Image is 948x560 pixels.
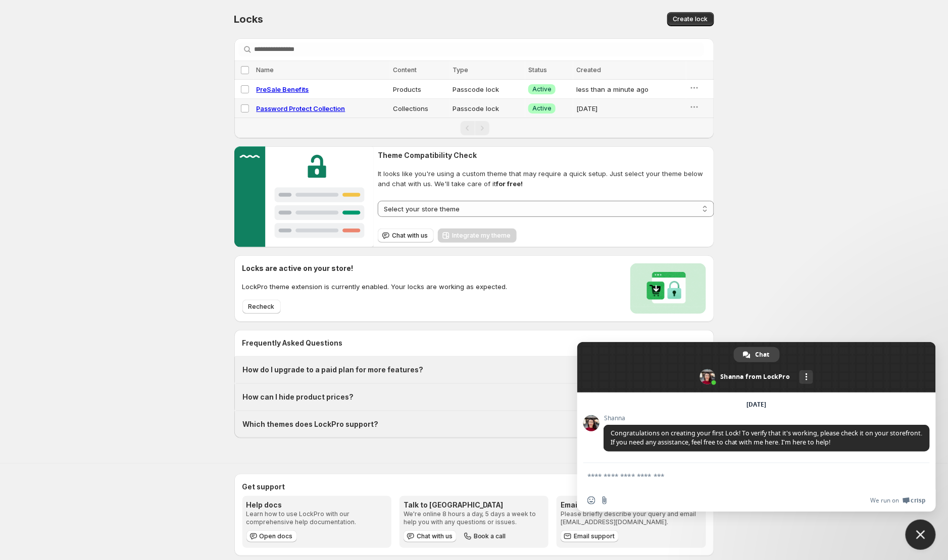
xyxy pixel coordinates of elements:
[243,365,424,375] h1: How do I upgrade to a paid plan for more features?
[734,347,780,362] div: Chat
[234,118,714,138] nav: Pagination
[242,282,508,292] p: LockPro theme extension is currently enabled. Your locks are working as expected.
[390,99,450,118] td: Collections
[587,496,595,505] span: Insert an emoji
[561,500,702,510] h3: Email support
[871,496,926,505] a: We run onCrisp
[667,12,714,26] button: Create lock
[393,66,417,74] span: Content
[587,472,904,489] textarea: Compose your message...
[800,370,813,384] div: More channels
[404,500,544,510] h3: Talk to [GEOGRAPHIC_DATA]
[911,496,926,505] span: Crisp
[871,496,900,505] span: We run on
[234,146,374,247] img: Customer support
[561,530,619,542] a: Email support
[574,532,615,540] span: Email support
[573,80,686,99] td: less than a minute ago
[453,66,469,74] span: Type
[611,429,923,446] span: Congratulations on creating your first Lock! To verify that it's working, please check it on your...
[906,520,936,550] div: Close chat
[601,496,609,505] span: Send a file
[243,419,379,429] h1: Which themes does LockPro support?
[450,80,526,99] td: Passcode lock
[450,99,526,118] td: Passcode lock
[257,104,345,113] a: Password Protect Collection
[747,402,767,408] div: [DATE]
[242,263,508,273] h2: Locks are active on your store!
[576,66,601,74] span: Created
[532,85,552,93] span: Active
[242,300,281,314] button: Recheck
[474,532,506,540] span: Book a call
[528,66,547,74] span: Status
[404,510,544,526] p: We're online 8 hours a day, 5 days a week to help you with any questions or issues.
[604,415,930,422] span: Shanna
[417,532,453,540] span: Chat with us
[257,85,309,93] a: PreSale Benefits
[246,530,297,542] a: Open docs
[246,500,387,510] h3: Help docs
[561,510,702,526] p: Please briefly describe your query and email [EMAIL_ADDRESS][DOMAIN_NAME].
[257,66,274,74] span: Name
[234,13,263,25] span: Locks
[242,482,706,492] h2: Get support
[260,532,293,540] span: Open docs
[404,530,457,542] button: Chat with us
[378,229,434,243] button: Chat with us
[248,303,275,311] span: Recheck
[532,104,552,113] span: Active
[630,263,706,314] img: Locks activated
[378,150,714,160] h2: Theme Compatibility Check
[673,15,708,23] span: Create lock
[243,392,354,402] h1: How can I hide product prices?
[496,180,523,188] strong: for free!
[378,169,714,189] span: It looks like you're using a custom theme that may require a quick setup. Just select your theme ...
[242,338,706,348] h2: Frequently Asked Questions
[756,347,770,362] span: Chat
[461,530,510,542] button: Book a call
[573,99,686,118] td: [DATE]
[246,510,387,526] p: Learn how to use LockPro with our comprehensive help documentation.
[390,80,450,99] td: Products
[392,232,428,240] span: Chat with us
